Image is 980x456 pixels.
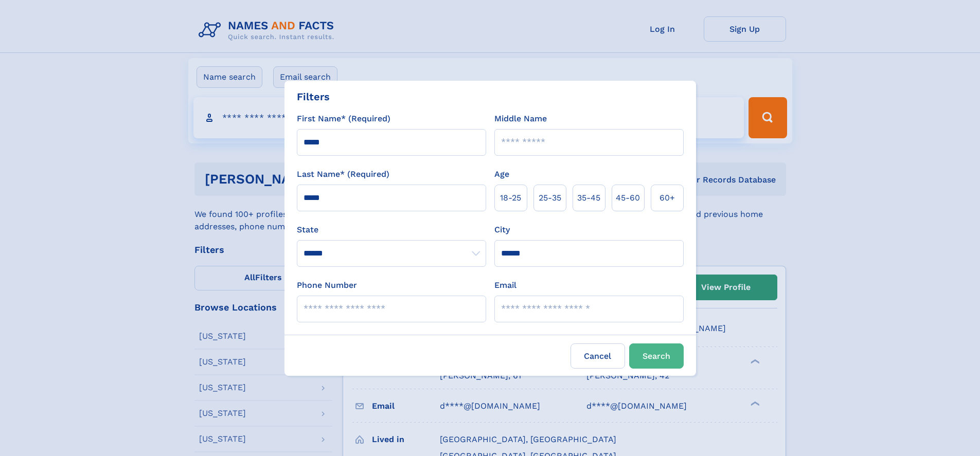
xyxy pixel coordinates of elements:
span: 18‑25 [500,192,521,204]
label: Cancel [571,343,625,369]
span: 35‑45 [577,192,600,204]
div: Filters [297,89,330,104]
label: City [494,224,510,236]
label: Age [494,168,509,180]
span: 60+ [660,192,675,204]
label: Middle Name [494,113,547,125]
label: Email [494,279,516,291]
button: Search [629,343,684,369]
label: First Name* (Required) [297,113,390,125]
label: Phone Number [297,279,357,291]
label: State [297,224,486,236]
span: 45‑60 [616,192,640,204]
span: 25‑35 [539,192,561,204]
label: Last Name* (Required) [297,168,389,180]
